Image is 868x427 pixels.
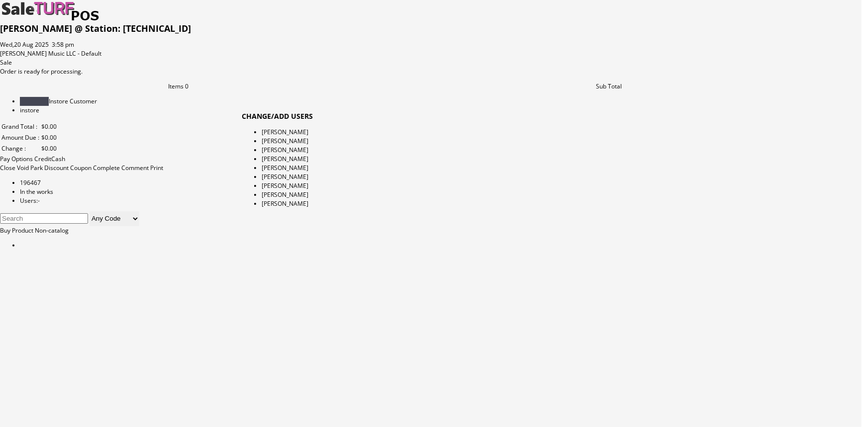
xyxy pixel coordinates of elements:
[30,164,43,172] a: Park
[49,97,97,105] span: Instore Customer
[17,164,29,172] a: Void
[41,133,57,142] span: $0.00
[20,178,41,187] span: 196467
[20,106,39,114] span: instore
[44,164,69,172] a: Discount
[262,155,308,163] a: [PERSON_NAME]
[20,196,40,205] span: Users:
[14,40,21,49] span: 20
[34,155,51,163] span: Credit
[41,122,57,131] span: $0.00
[35,226,69,235] a: Non-catalog
[262,146,308,154] a: [PERSON_NAME]
[35,40,49,49] span: 2025
[185,82,189,90] span: 0
[41,144,57,153] span: $0.00
[168,82,184,90] span: Items
[93,164,120,172] a: Complete
[22,40,33,49] span: Aug
[262,172,308,181] a: [PERSON_NAME]
[242,112,620,121] h3: CHANGE/ADD USERS
[121,164,149,172] span: Comment
[52,40,55,49] span: 3
[20,187,53,196] span: In the works
[70,164,92,172] a: Coupon
[262,199,308,208] a: [PERSON_NAME]
[51,155,65,163] span: Cash
[383,82,836,91] td: Sub Total
[262,181,308,190] a: [PERSON_NAME]
[1,144,40,154] td: Change :
[262,137,308,145] a: [PERSON_NAME]
[262,128,308,136] a: [PERSON_NAME]
[262,190,308,199] a: [PERSON_NAME]
[38,196,40,205] span: -
[57,40,64,49] span: 58
[1,122,40,132] td: Grand Total :
[262,164,308,172] a: [PERSON_NAME]
[150,164,163,172] a: Print
[65,40,74,49] span: pm
[1,133,40,143] td: Amount Due :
